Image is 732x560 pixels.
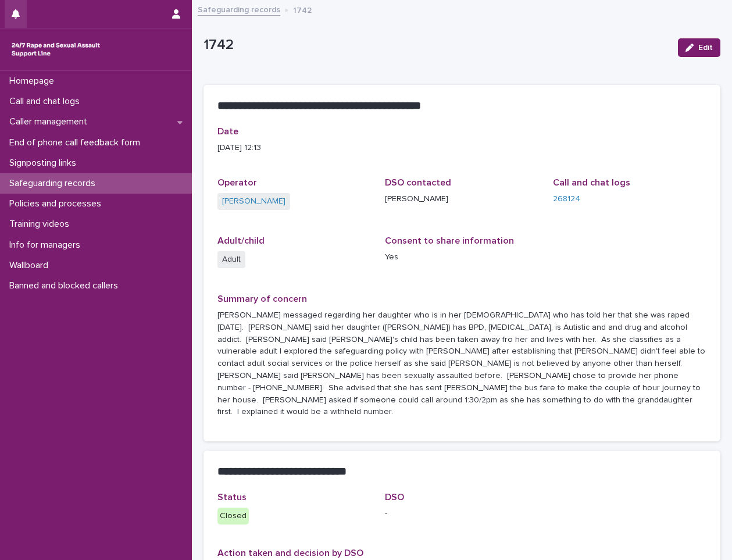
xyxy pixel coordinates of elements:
p: - [385,508,538,520]
a: 268124 [553,193,580,205]
span: Adult [217,251,245,268]
img: rhQMoQhaT3yELyF149Cw [9,38,102,61]
p: 1742 [293,3,312,16]
span: Summary of concern [217,294,307,304]
p: [PERSON_NAME] [385,193,538,205]
span: Call and chat logs [553,178,630,187]
span: Consent to share information [385,236,514,245]
span: Adult/child [217,236,265,245]
p: End of phone call feedback form [5,137,149,148]
p: Info for managers [5,240,90,251]
p: [PERSON_NAME] messaged regarding her daughter who is in her [DEMOGRAPHIC_DATA] who has told her t... [217,309,706,418]
p: 1742 [203,37,669,53]
p: Policies and processes [5,198,110,209]
p: Training videos [5,219,78,230]
span: Operator [217,178,257,187]
p: Caller management [5,116,97,127]
p: Signposting links [5,158,85,169]
p: Banned and blocked callers [5,280,127,291]
div: Closed [217,508,249,525]
p: Call and chat logs [5,96,89,107]
a: Safeguarding records [198,2,280,16]
span: Status [217,493,247,502]
p: Wallboard [5,260,58,271]
a: [PERSON_NAME] [222,195,285,208]
span: Edit [698,44,713,52]
p: Safeguarding records [5,178,105,189]
p: Homepage [5,76,63,87]
span: Date [217,127,238,136]
p: [DATE] 12:13 [217,142,706,154]
span: Action taken and decision by DSO [217,548,363,558]
span: DSO [385,493,404,502]
button: Edit [678,38,720,57]
p: Yes [385,251,538,263]
span: DSO contacted [385,178,451,187]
